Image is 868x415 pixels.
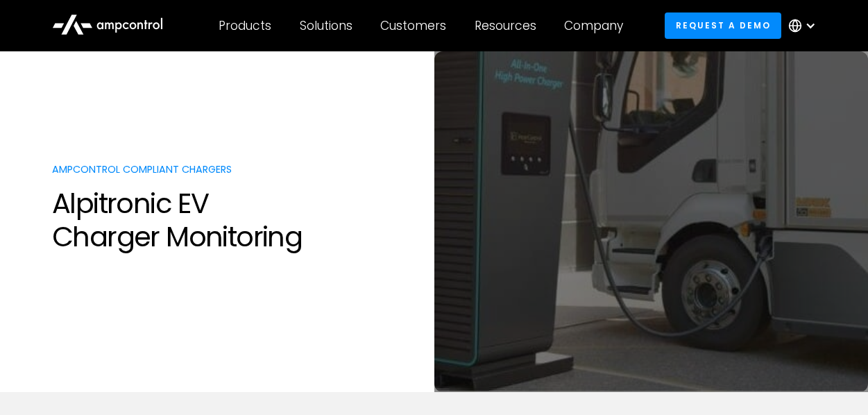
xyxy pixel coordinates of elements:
[380,18,446,33] div: Customers
[475,18,536,33] div: Resources
[300,18,352,33] div: Solutions
[219,18,271,33] div: Products
[564,18,623,33] div: Company
[665,12,781,38] a: Request a demo
[52,187,420,253] h1: Alpitronic EV Charger Monitoring
[52,162,420,176] p: Ampcontrol compliant chargers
